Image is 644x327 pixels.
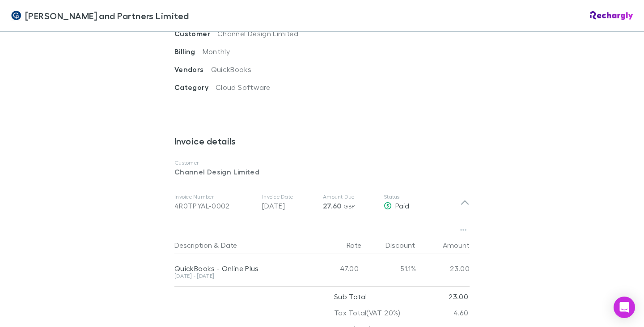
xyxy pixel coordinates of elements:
[362,254,416,283] div: 51.1%
[174,193,255,200] p: Invoice Number
[174,273,305,279] div: [DATE] - [DATE]
[25,9,189,22] span: [PERSON_NAME] and Partners Limited
[449,289,468,305] p: 23.00
[174,29,217,38] span: Customer
[174,83,216,92] span: Category
[334,289,367,305] p: Sub Total
[211,65,252,73] span: QuickBooks
[217,29,298,38] span: Channel Design Limited
[203,47,230,55] span: Monthly
[453,305,468,321] p: 4.60
[216,83,270,91] span: Cloud Software
[384,193,460,200] p: Status
[395,201,409,210] span: Paid
[323,201,342,210] span: 27.60
[221,236,237,254] button: Date
[174,236,305,254] div: &
[174,200,255,211] div: 4R0TPYAL-0002
[309,254,362,283] div: 47.00
[323,193,377,200] p: Amount Due
[174,47,203,56] span: Billing
[343,203,355,210] span: GBP
[174,264,305,273] div: QuickBooks - Online Plus
[262,193,316,200] p: Invoice Date
[167,184,477,220] div: Invoice Number4R0TPYAL-0002Invoice Date[DATE]Amount Due27.60 GBPStatusPaid
[262,200,316,211] p: [DATE]
[334,305,401,321] p: Tax Total (VAT 20%)
[174,136,470,150] h3: Invoice details
[174,236,212,254] button: Description
[174,65,211,74] span: Vendors
[416,254,470,283] div: 23.00
[11,10,21,21] img: Coates and Partners Limited's Logo
[174,159,470,166] p: Customer
[590,11,633,20] img: Rechargly Logo
[614,297,635,318] div: Open Intercom Messenger
[174,166,470,177] p: Channel Design Limited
